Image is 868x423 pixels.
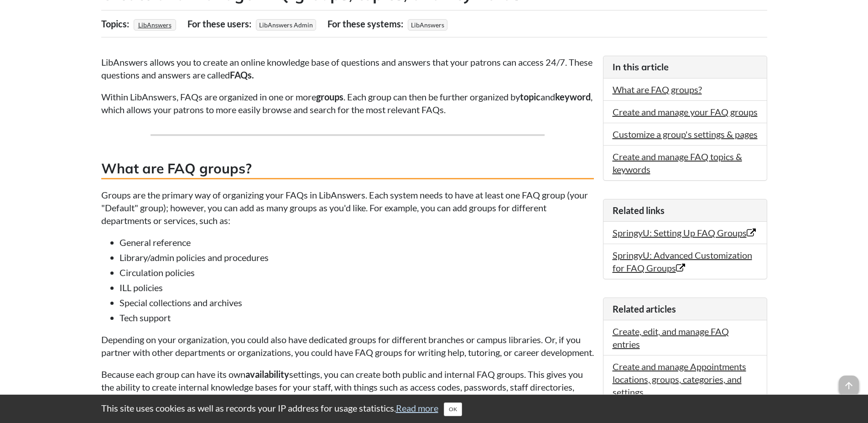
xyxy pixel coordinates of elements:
div: For these users: [187,15,254,32]
a: Create, edit, and manage FAQ entries [613,326,729,350]
a: Create and manage FAQ topics & keywords [613,151,742,175]
strong: FAQs. [230,69,254,80]
a: Read more [396,402,438,413]
a: What are FAQ groups? [613,84,702,95]
span: LibAnswers Admin [256,19,316,31]
p: Groups are the primary way of organizing your FAQs in LibAnswers. Each system needs to have at le... [101,188,594,227]
span: Related links [613,205,665,216]
a: Create and manage your FAQ groups [613,106,758,117]
li: Special collections and archives [120,296,594,309]
a: Create and manage Appointments locations, groups, categories, and settings [613,361,746,397]
li: Circulation policies [120,266,594,279]
a: Customize a group's settings & pages [613,129,758,140]
span: LibAnswers [408,19,447,31]
div: Topics: [101,15,131,32]
li: ILL policies [120,281,594,294]
strong: availability [245,369,289,380]
a: arrow_upward [839,376,859,387]
span: Related articles [613,303,676,314]
a: SpringyU: Advanced Customization for FAQ Groups [613,250,752,273]
p: Within LibAnswers, FAQs are organized in one or more . Each group can then be further organized b... [101,90,594,116]
li: Library/admin policies and procedures [120,251,594,264]
button: Close [444,402,462,416]
a: LibAnswers [137,18,173,31]
p: LibAnswers allows you to create an online knowledge base of questions and answers that your patro... [101,56,594,81]
strong: groups [316,91,343,102]
p: Depending on your organization, you could also have dedicated groups for different branches or ca... [101,333,594,359]
div: For these systems: [327,15,405,32]
div: This site uses cookies as well as records your IP address for usage statistics. [92,402,776,416]
strong: topic [520,91,541,102]
span: arrow_upward [839,376,859,396]
strong: keyword [555,91,591,102]
li: Tech support [120,311,594,324]
h3: In this article [613,61,758,73]
a: SpringyU: Setting Up FAQ Groups [613,227,756,238]
h3: What are FAQ groups? [101,159,594,179]
li: General reference [120,236,594,249]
